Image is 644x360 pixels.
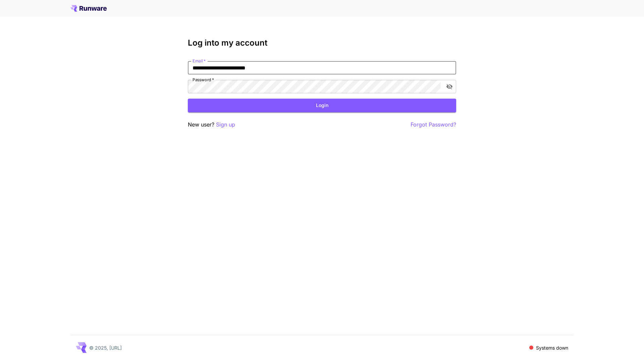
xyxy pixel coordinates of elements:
[193,58,206,64] label: Email
[188,120,235,129] p: New user?
[536,344,568,351] p: Systems down
[193,77,214,83] label: Password
[188,38,456,48] h3: Log into my account
[188,99,456,112] button: Login
[411,120,456,129] button: Forgot Password?
[216,120,235,129] button: Sign up
[443,81,455,93] button: toggle password visibility
[89,344,122,351] p: © 2025, [URL]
